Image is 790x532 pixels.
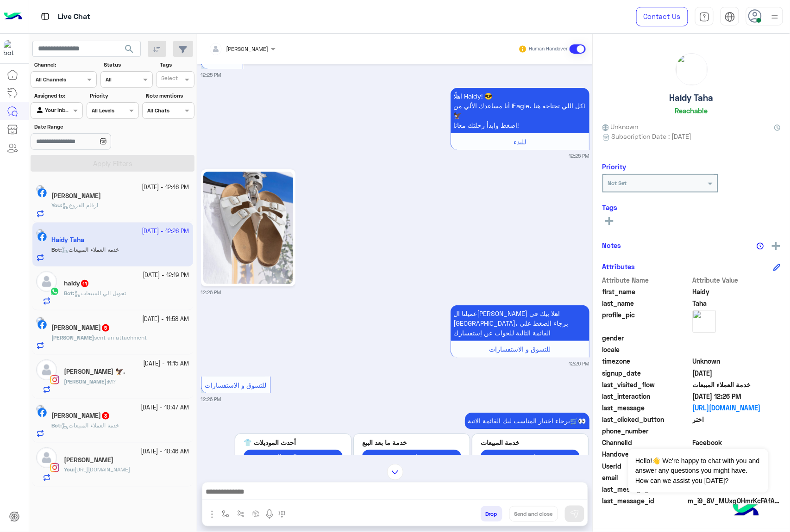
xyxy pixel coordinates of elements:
[51,412,110,420] h5: Elsayid Elrakhu
[602,414,691,424] span: last_clicked_button
[51,422,60,429] span: Bot
[695,7,714,26] a: tab
[50,463,59,472] img: Instagram
[730,495,762,527] img: hulul-logo.png
[602,449,691,459] span: HandoverOn
[141,447,189,456] small: [DATE] - 10:46 AM
[264,509,275,520] img: send voice note
[693,345,781,354] span: null
[51,334,94,341] span: [PERSON_NAME]
[602,275,691,285] span: Attribute Name
[693,391,781,401] span: 2025-10-07T09:26:17.589Z
[509,506,558,522] button: Send and close
[602,368,691,378] span: signup_date
[104,61,151,69] label: Status
[62,422,119,429] span: خدمة العملاء المبيعات
[602,122,639,131] span: Unknown
[64,290,74,297] b: :
[451,305,589,341] p: 7/10/2025, 12:26 PM
[51,202,61,209] span: You
[36,185,44,193] img: picture
[36,405,44,413] img: picture
[160,74,178,85] div: Select
[51,202,62,209] b: :
[51,422,62,429] b: :
[602,438,691,447] span: ChannelId
[693,275,781,285] span: Attribute Value
[203,172,293,284] img: 553403893_840969438411127_2494924983411356284_n.jpg
[94,334,147,341] span: sent an attachment
[362,438,461,447] p: خدمة ما بعد البيع
[222,510,229,518] img: select flow
[108,378,116,385] span: M?
[118,41,141,61] button: search
[362,450,461,463] button: اختر
[233,506,249,521] button: Trigger scenario
[201,71,221,79] small: 12:25 PM
[602,380,691,390] span: last_visited_flow
[207,509,218,520] img: send attachment
[143,271,189,280] small: [DATE] - 12:19 PM
[39,11,51,22] img: tab
[36,447,57,468] img: defaultAdmin.png
[201,396,221,403] small: 12:26 PM
[4,7,22,26] img: Logo
[602,403,691,413] span: last_message
[387,464,403,480] img: scroll
[602,262,635,271] h6: Attributes
[64,279,89,287] h5: haidy
[75,466,130,473] span: https://eagle.com.eg/collections/jeans
[570,509,579,519] img: send message
[602,426,691,436] span: phone_number
[670,93,714,103] h5: Haídy Taha
[693,310,716,333] img: picture
[64,378,107,385] span: [PERSON_NAME]
[772,242,780,250] img: add
[602,356,691,366] span: timezone
[34,123,138,131] label: Date Range
[769,11,781,23] img: profile
[218,506,233,521] button: select flow
[38,320,47,329] img: Facebook
[529,45,568,53] small: Human Handover
[602,241,621,249] h6: Notes
[142,183,189,192] small: [DATE] - 12:46 PM
[451,88,589,133] p: 7/10/2025, 12:25 PM
[102,412,109,420] span: 3
[252,510,260,518] img: create order
[38,188,47,198] img: Facebook
[160,61,194,69] label: Tags
[62,202,98,209] span: ارقام الفروع
[602,310,691,331] span: profile_pic
[693,368,781,378] span: 2025-10-07T09:26:02.409Z
[602,345,691,354] span: locale
[569,360,589,367] small: 12:26 PM
[602,391,691,401] span: last_interaction
[602,287,691,297] span: first_name
[36,359,57,380] img: defaultAdmin.png
[699,12,710,22] img: tab
[602,298,691,308] span: last_name
[481,450,580,463] button: اختر
[602,484,691,494] span: last_message_sentiment
[81,280,88,287] span: 11
[693,298,781,308] span: Taha
[38,408,47,417] img: Facebook
[244,450,343,463] button: عرض الموديلات
[693,333,781,343] span: null
[36,317,44,325] img: picture
[602,162,627,171] h6: Priority
[514,138,526,146] span: للبدء
[602,203,781,211] h6: Tags
[58,11,90,23] p: Live Chat
[757,242,764,250] img: notes
[693,414,781,424] span: اختر
[688,496,781,506] span: m_i9_8V_MUxgOHmrKcFAfAk5NdqVxIY3y4UHPioFpxtnBER5HS2MR_RZl8T0oxv5qCseCZr6Mh-12DCPui0r6ekA
[50,287,59,296] img: WhatsApp
[465,413,589,429] p: 7/10/2025, 12:26 PM
[244,438,343,447] p: أحدث الموديلات 👕
[569,152,589,160] small: 12:25 PM
[249,506,264,521] button: create order
[237,510,245,518] img: Trigger scenario
[51,324,110,332] h5: Mohamed Sherif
